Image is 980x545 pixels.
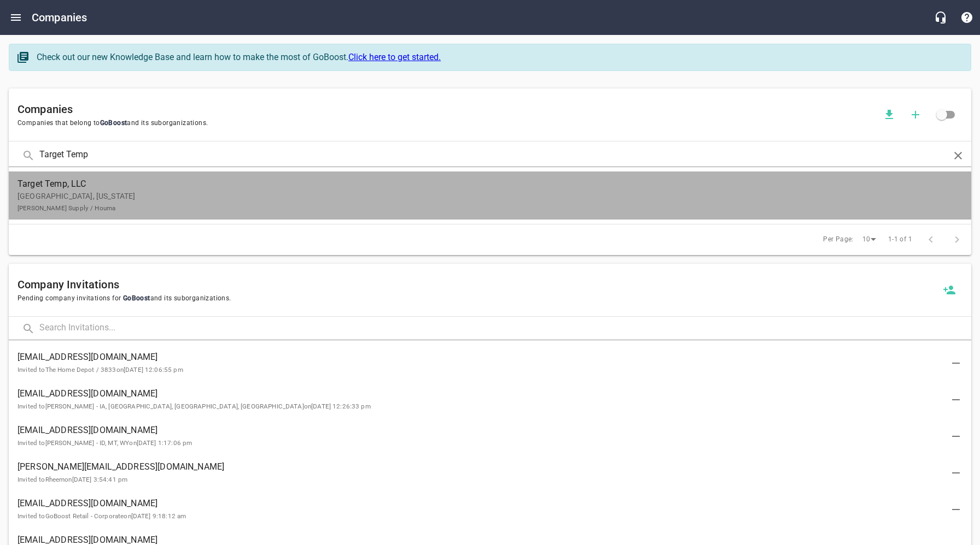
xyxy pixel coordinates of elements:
small: Invited to Rheem on [DATE] 3:54:41 pm [17,476,127,483]
button: Open drawer [3,4,29,31]
button: Add a new company [902,102,929,128]
span: [EMAIL_ADDRESS][DOMAIN_NAME] [17,351,945,364]
a: Target Temp, LLC[GEOGRAPHIC_DATA], [US_STATE][PERSON_NAME] Supply / Houma [9,171,971,220]
small: Invited to GoBoost Retail - Corporate on [DATE] 9:18:12 am [17,512,186,520]
span: [EMAIL_ADDRESS][DOMAIN_NAME] [17,387,945,400]
button: Delete Invitation [943,387,969,413]
span: GoBoost [100,119,127,127]
small: Invited to The Home Depot / 3833 on [DATE] 12:06:55 pm [17,366,183,374]
span: Per Page: [823,234,854,245]
button: Live Chat [927,4,954,31]
h6: Company Invitations [17,276,936,293]
p: [GEOGRAPHIC_DATA], [US_STATE] [17,191,945,214]
span: 1-1 of 1 [888,234,912,245]
button: Delete Invitation [943,423,969,449]
span: Companies that belong to and its suborganizations. [17,118,876,129]
button: Delete Invitation [943,460,969,486]
span: Target Temp, LLC [17,177,945,191]
span: GoBoost [121,294,150,302]
h6: Companies [17,100,876,118]
small: Invited to [PERSON_NAME] - IA, [GEOGRAPHIC_DATA], [GEOGRAPHIC_DATA], [GEOGRAPHIC_DATA] on [DATE] ... [17,402,371,410]
span: [EMAIL_ADDRESS][DOMAIN_NAME] [17,424,945,437]
button: Download companies [876,102,902,128]
span: Click to view all companies [929,102,955,128]
button: Delete Invitation [943,496,969,523]
small: [PERSON_NAME] Supply / Houma [17,204,115,212]
input: Search Companies... [39,144,941,167]
button: Support Portal [954,4,980,31]
div: Check out our new Knowledge Base and learn how to make the most of GoBoost. [37,51,960,64]
h6: Companies [32,9,87,26]
small: Invited to [PERSON_NAME] - ID, MT, WY on [DATE] 1:17:06 pm [17,439,192,447]
span: [PERSON_NAME][EMAIL_ADDRESS][DOMAIN_NAME] [17,460,945,473]
button: Invite a new company [936,277,962,303]
button: Delete Invitation [943,350,969,376]
span: Pending company invitations for and its suborganizations. [17,293,936,304]
div: 10 [858,232,880,247]
input: Search Invitations... [39,317,971,340]
span: [EMAIL_ADDRESS][DOMAIN_NAME] [17,497,945,510]
a: Click here to get started. [348,52,441,62]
